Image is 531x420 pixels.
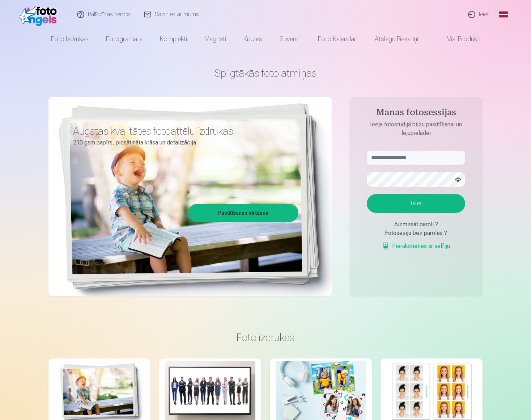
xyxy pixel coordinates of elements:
a: Visi produkti [427,29,489,49]
a: Foto izdrukas [42,29,97,49]
a: Komplekti [151,29,196,49]
a: Magnēti [196,29,235,49]
button: Ieiet [367,194,465,213]
h1: Spilgtākās foto atmiņas [48,67,483,80]
img: /fa1 [19,3,60,26]
a: Krūzes [235,29,271,49]
h3: Foto izdrukas [54,331,477,344]
h3: Augstas kvalitātes fotoattēlu izdrukas [73,125,293,138]
a: Fotogrāmata [97,29,151,49]
p: 210 gsm papīrs, piesātināta krāsa un detalizācija [73,138,293,148]
a: Pasūtīšanas sākšana [189,205,297,221]
div: Fotosesija bez paroles ? [367,229,465,238]
a: Suvenīri [271,29,309,49]
a: Foto kalendāri [309,29,366,49]
h4: Manas fotosessijas [360,107,472,120]
a: Atslēgu piekariņi [366,29,427,49]
a: Pierakstieties ar selfiju [382,242,450,251]
p: Ieeja fotostudijā bilžu pasūtīšanai un lejupielādei [360,120,472,138]
div: Aizmirsāt paroli ? [367,220,465,229]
